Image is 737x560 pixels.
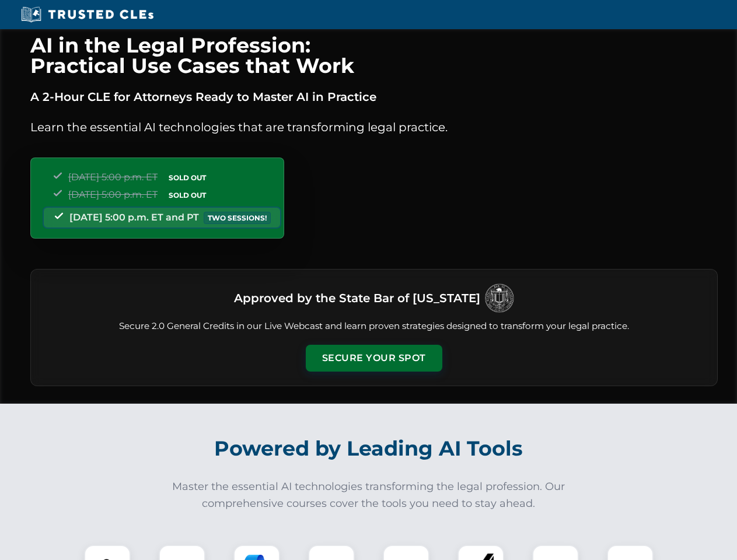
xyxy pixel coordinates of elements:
span: [DATE] 5:00 p.m. ET [68,189,158,200]
h3: Approved by the State Bar of [US_STATE] [234,288,480,309]
p: Learn the essential AI technologies that are transforming legal practice. [30,118,718,136]
img: Logo [485,283,514,313]
button: Secure Your Spot [306,345,442,372]
span: SOLD OUT [165,171,210,184]
h2: Powered by Leading AI Tools [46,428,692,469]
p: A 2-Hour CLE for Attorneys Ready to Master AI in Practice [30,87,718,106]
h1: AI in the Legal Profession: Practical Use Cases that Work [30,35,718,76]
img: Trusted CLEs [18,6,157,23]
p: Secure 2.0 General Credits in our Live Webcast and learn proven strategies designed to transform ... [45,320,703,333]
span: SOLD OUT [165,189,210,201]
p: Master the essential AI technologies transforming the legal profession. Our comprehensive courses... [165,478,573,512]
span: [DATE] 5:00 p.m. ET [68,171,158,183]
